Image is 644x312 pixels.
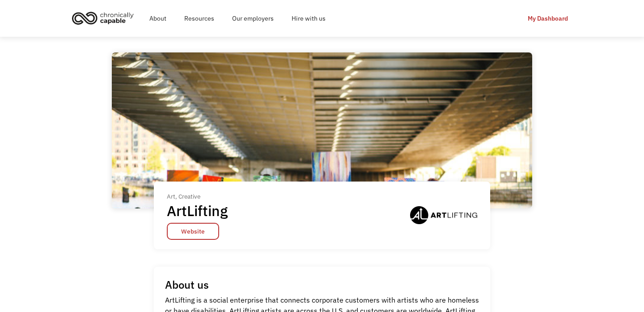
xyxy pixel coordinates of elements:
[69,8,136,28] img: Chronically Capable logo
[140,4,175,33] a: About
[283,4,335,33] a: Hire with us
[167,191,234,202] div: Art, Creative
[167,223,219,240] a: Website
[521,11,575,26] a: My Dashboard
[69,8,140,28] a: home
[528,13,568,24] div: My Dashboard
[175,4,223,33] a: Resources
[165,278,209,291] h1: About us
[223,4,283,33] a: Our employers
[167,202,228,220] h1: ArtLifting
